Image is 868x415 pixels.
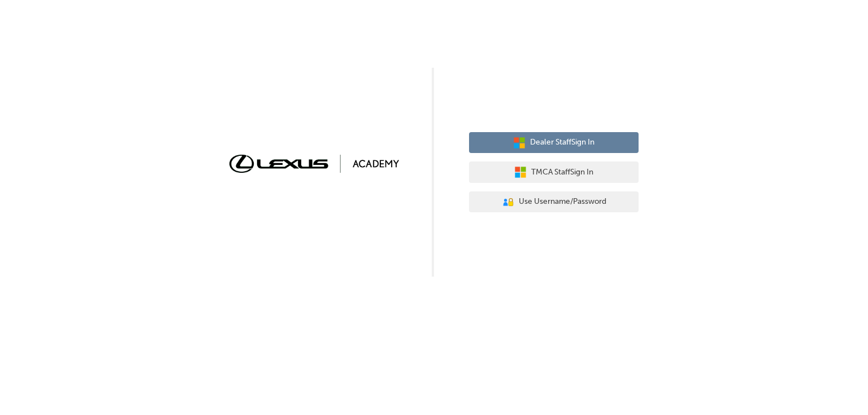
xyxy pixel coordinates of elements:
button: Dealer StaffSign In [469,132,639,154]
span: Dealer Staff Sign In [530,136,594,149]
img: Trak [229,155,399,172]
span: TMCA Staff Sign In [531,166,593,179]
button: TMCA StaffSign In [469,161,639,183]
button: Use Username/Password [469,191,639,213]
span: Use Username/Password [519,195,606,208]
